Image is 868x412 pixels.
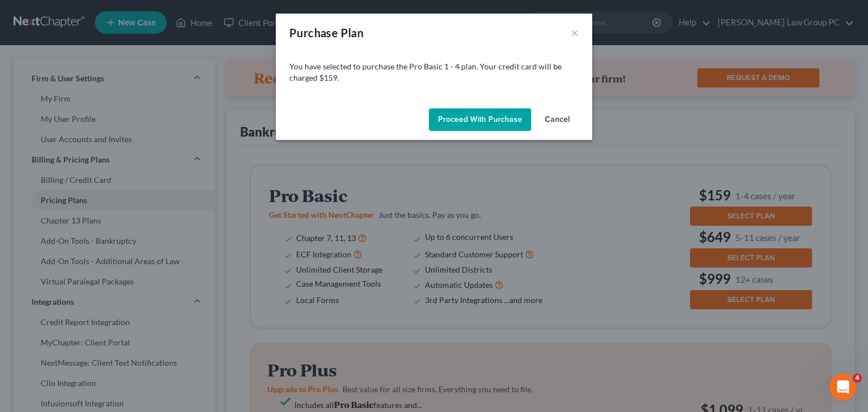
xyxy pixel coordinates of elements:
[571,26,579,40] button: ×
[289,61,579,84] p: You have selected to purchase the Pro Basic 1 - 4 plan. Your credit card will be charged $159.
[289,25,363,41] div: Purchase Plan
[536,108,579,131] button: Cancel
[429,108,531,131] button: Proceed with Purchase
[853,374,862,383] span: 4
[830,374,857,401] iframe: Intercom live chat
